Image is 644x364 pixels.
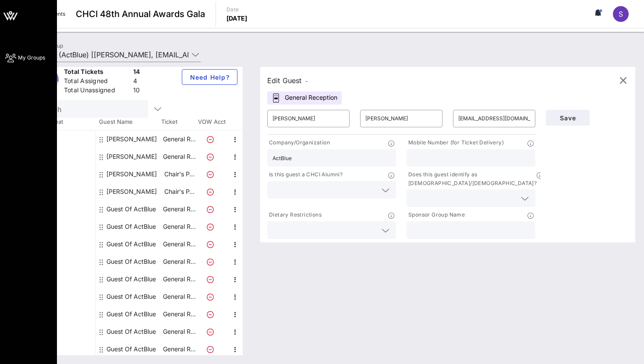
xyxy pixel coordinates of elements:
p: Mobile Number (for Ticket Delivery) [407,138,504,147]
span: Guest Name [96,118,161,126]
p: Does this guest identify as [DEMOGRAPHIC_DATA]/[DEMOGRAPHIC_DATA]? [407,170,537,188]
div: Guest Of ActBlue [106,218,156,235]
span: CHCI 48th Annual Awards Gala [76,7,205,21]
p: General R… [162,253,197,270]
p: Chair's P… [162,165,197,183]
div: Guest Of ActBlue [106,270,156,288]
p: Date [226,5,248,14]
div: Candace King [106,130,157,148]
p: [DATE] [226,14,248,23]
div: Regina Wallace-Jones [106,183,157,200]
div: - [30,305,96,323]
p: Chair's P… [162,183,197,200]
p: General R… [162,340,197,358]
span: S [619,10,623,18]
p: General R… [162,130,197,148]
div: 4 [133,77,140,87]
button: Save [546,110,590,126]
div: Guest Of ActBlue [106,253,156,270]
div: Guest Of ActBlue [106,235,156,253]
div: Total Assigned [64,77,130,87]
span: Need Help? [189,73,230,81]
p: Dietary Restrictions [267,210,322,220]
div: Edit Guest [267,74,308,87]
span: - [305,78,308,84]
div: - [30,270,96,288]
p: General R… [162,218,197,235]
p: General R… [162,270,197,288]
p: General R… [162,305,197,323]
span: Save [553,114,583,122]
a: My Groups [5,52,45,63]
input: First Name* [272,112,344,126]
div: - [30,148,96,165]
div: - [30,288,96,305]
p: General R… [162,323,197,340]
div: 10 [133,86,140,97]
input: Email* [458,112,530,126]
p: General R… [162,148,197,165]
span: VOW Acct [196,118,227,126]
div: Guest Of ActBlue [106,200,156,218]
button: Need Help? [182,69,237,85]
div: Total Tickets [64,67,130,78]
div: Total Unassigned [64,86,130,97]
span: My Groups [18,54,45,62]
div: - [30,130,96,148]
div: Guest Of ActBlue [106,288,156,305]
div: - [30,323,96,340]
div: 14 [133,67,140,78]
div: S [613,6,629,22]
p: Company/Organization [267,138,330,147]
div: Guest Of ActBlue [106,340,156,358]
p: Is this guest a CHCI Alumni? [267,170,343,179]
span: Ticket [161,118,196,126]
input: Last Name* [365,112,437,126]
div: - [30,200,96,218]
div: - [30,235,96,253]
p: Sponsor Group Name [407,210,465,220]
span: Table, Seat [30,118,96,126]
div: Jason Wong [106,148,157,165]
div: - [30,340,96,358]
div: Guest Of ActBlue [106,323,156,340]
div: - [30,183,96,200]
div: General Reception [267,91,342,105]
p: General R… [162,200,197,218]
div: - [30,218,96,235]
p: General R… [162,288,197,305]
div: - [30,165,96,183]
p: General R… [162,235,197,253]
div: - [30,253,96,270]
div: Guest Of ActBlue [106,305,156,323]
div: Lorena Martinez [106,165,157,183]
